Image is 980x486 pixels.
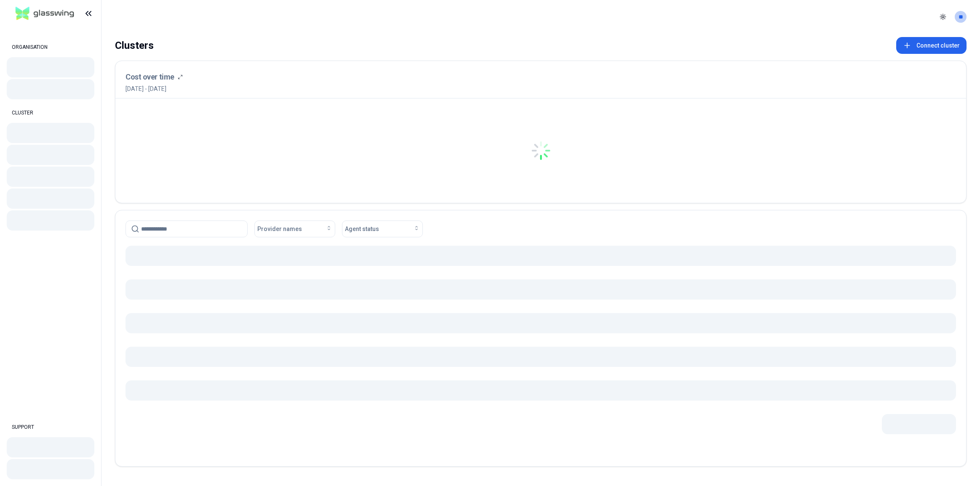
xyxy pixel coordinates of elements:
img: GlassWing [12,4,77,24]
span: Provider names [257,225,302,233]
div: Clusters [115,37,154,54]
span: Agent status [345,225,379,233]
span: [DATE] - [DATE] [126,85,183,93]
button: Agent status [342,220,423,237]
button: Provider names [254,220,335,237]
div: ORGANISATION [7,39,94,56]
div: SUPPORT [7,419,94,436]
h3: Cost over time [126,71,174,83]
div: CLUSTER [7,104,94,121]
button: Connect cluster [896,37,967,54]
